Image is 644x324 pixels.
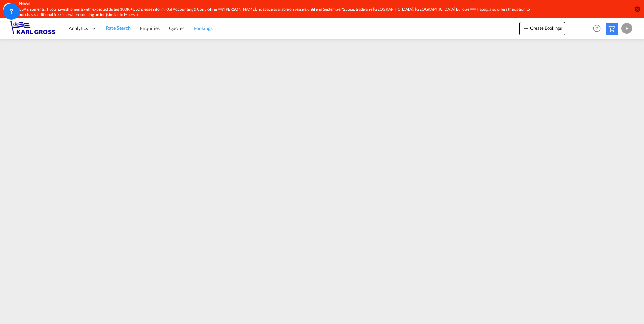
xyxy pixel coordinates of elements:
[522,24,530,32] md-icon: icon-plus 400-fg
[591,23,606,35] div: Help
[194,25,213,31] span: Bookings
[135,18,164,39] a: Enquiries
[621,23,632,34] div: F
[519,22,565,35] button: icon-plus 400-fgCreate Bookings
[189,18,217,39] a: Bookings
[106,25,131,31] span: Rate Search
[101,18,135,39] a: Rate Search
[19,7,545,18] div: USA shipments: if you have shipments with expected duties 100K +USD please inform KGI Accounting ...
[10,21,56,36] img: 3269c73066d711f095e541db4db89301.png
[591,23,603,34] span: Help
[140,25,160,31] span: Enquiries
[634,6,641,12] button: icon-close-circle
[64,18,101,39] div: Analytics
[164,18,189,39] a: Quotes
[69,25,88,32] span: Analytics
[169,25,184,31] span: Quotes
